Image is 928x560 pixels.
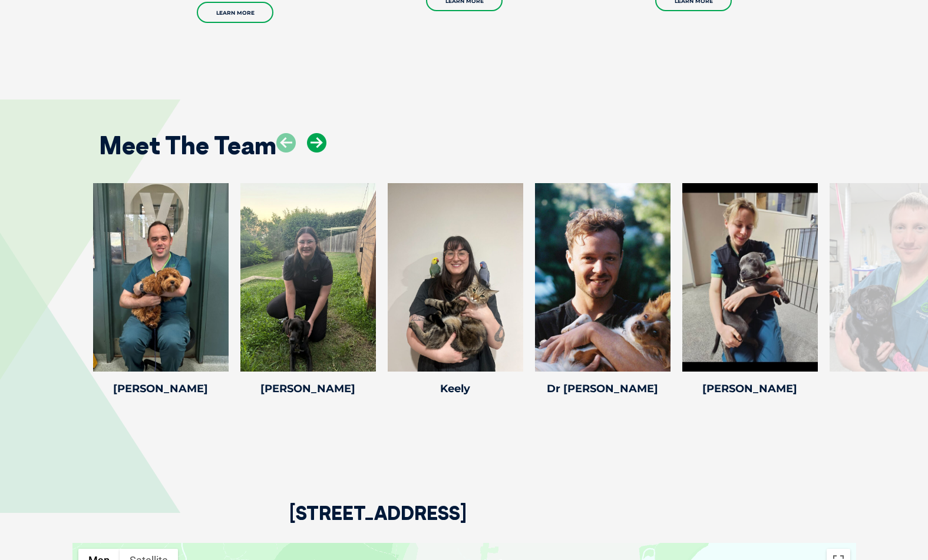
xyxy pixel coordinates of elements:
[99,133,276,158] h2: Meet The Team
[535,383,671,394] h4: Dr [PERSON_NAME]
[240,383,376,394] h4: [PERSON_NAME]
[682,383,818,394] h4: [PERSON_NAME]
[93,383,229,394] h4: [PERSON_NAME]
[289,503,467,543] h2: [STREET_ADDRESS]
[197,2,273,23] a: Learn More
[388,383,523,394] h4: Keely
